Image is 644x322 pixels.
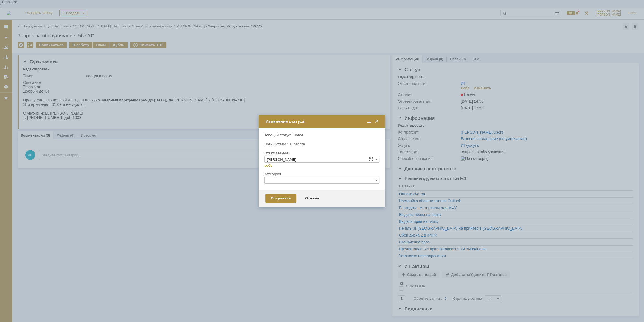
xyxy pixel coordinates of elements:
[265,119,379,124] div: Изменение статуса
[264,133,291,137] label: Текущий статус:
[264,151,378,155] div: Ответственный
[293,133,304,137] span: Новая
[264,142,288,146] label: Новый статус:
[290,142,305,146] span: В работе
[264,163,272,168] a: себе
[264,172,378,176] div: Категория
[374,119,379,124] span: Закрыть
[369,157,373,162] span: Сложная форма
[366,119,372,124] span: Свернуть (Ctrl + M)
[72,13,143,18] span: Z:\Товарный портфель\врем до [DATE]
